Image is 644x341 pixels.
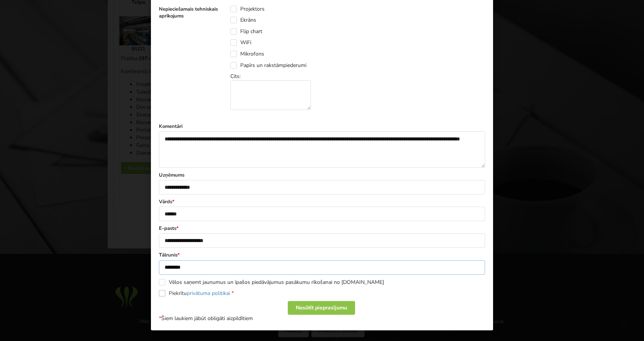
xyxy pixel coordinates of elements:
[159,290,234,296] label: Piekrītu
[159,6,225,19] label: Nepieciešamais tehniskais aprīkojums
[159,123,485,130] label: Komentāri
[230,6,265,12] label: Projektors
[288,301,355,315] div: Nosūtīt pieprasījumu
[159,279,384,285] label: Vēlos saņemt jaunumus un īpašos piedāvājumus pasākumu rīkošanai no [DOMAIN_NAME]
[159,225,485,232] label: E-pasts
[230,51,264,57] label: Mikrofons
[230,39,251,46] label: WiFi
[159,172,485,178] label: Uzņēmums
[230,28,262,35] label: Flip chart
[230,17,256,23] label: Ekrāns
[159,198,485,205] label: Vārds
[159,252,485,258] label: Tālrunis
[230,62,306,69] label: Papīrs un rakstāmpiederumi
[187,290,230,297] a: privātuma politikai
[230,73,316,110] div: Cits:
[159,315,485,322] p: Šiem laukiem jābūt obligāti aizpildītiem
